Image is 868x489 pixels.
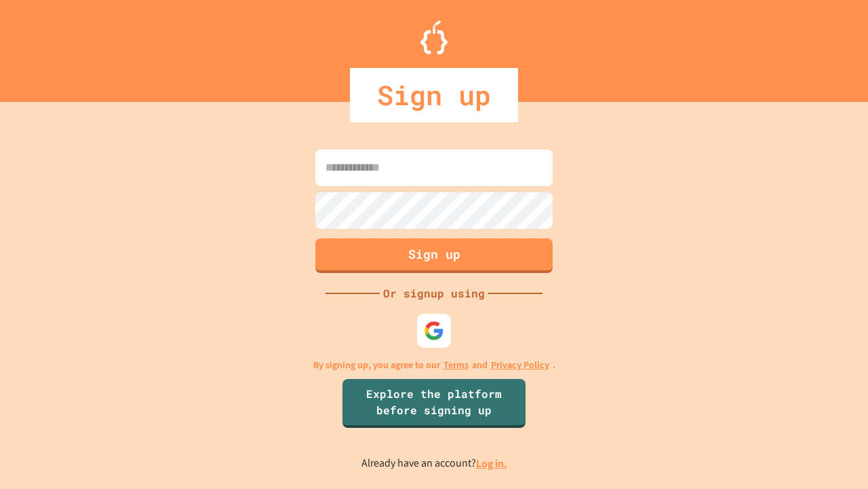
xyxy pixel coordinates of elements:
[424,321,444,341] img: google-icon.svg
[350,68,518,122] div: Sign up
[491,358,549,372] a: Privacy Policy
[313,358,555,372] p: By signing up, you agree to our and .
[342,379,526,428] a: Explore the platform before signing up
[380,285,488,302] div: Or signup using
[361,455,507,472] p: Already have an account?
[420,20,448,54] img: Logo.svg
[315,238,553,273] button: Sign up
[476,456,507,471] a: Log in.
[443,358,469,372] a: Terms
